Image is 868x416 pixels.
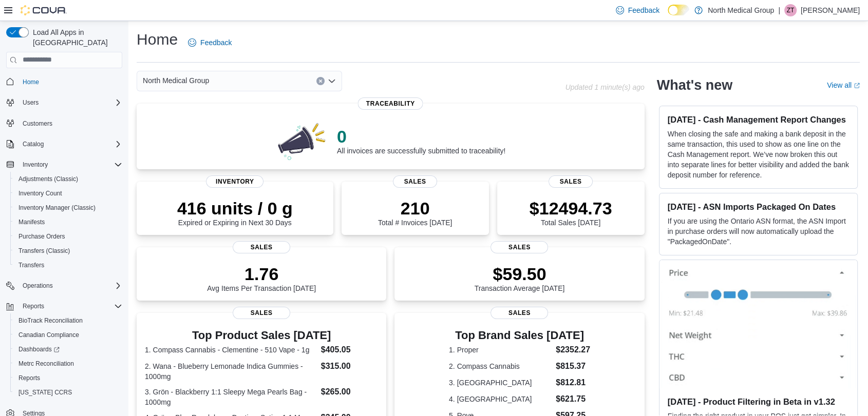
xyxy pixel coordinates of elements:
span: Dashboards [18,345,60,353]
span: Home [23,78,39,86]
button: Catalog [2,137,126,151]
a: Canadian Compliance [14,329,83,341]
a: Inventory Manager (Classic) [14,202,100,214]
span: Load All Apps in [GEOGRAPHIC_DATA] [29,27,122,48]
p: | [778,4,780,16]
button: Inventory [2,157,126,172]
span: Dashboards [14,343,122,355]
span: BioTrack Reconciliation [18,316,83,325]
a: Purchase Orders [14,230,69,243]
span: Reports [14,372,122,384]
span: Sales [233,241,290,253]
button: Inventory [18,159,52,171]
button: Users [2,95,126,110]
p: 210 [378,198,452,219]
span: Customers [18,117,122,130]
dt: 1. Compass Cannabis - Clementine - 510 Vape - 1g [145,345,317,355]
p: $12494.73 [530,198,612,219]
span: Inventory [206,175,263,188]
button: Transfers (Classic) [10,244,126,258]
span: Sales [549,175,593,188]
p: Updated 1 minute(s) ago [565,83,644,91]
span: Sales [490,307,548,319]
a: BioTrack Reconciliation [14,314,87,327]
h3: [DATE] - ASN Imports Packaged On Dates [668,202,849,212]
button: Adjustments (Classic) [10,172,126,186]
span: Feedback [200,37,232,48]
span: BioTrack Reconciliation [14,314,122,327]
span: Catalog [23,140,44,148]
button: Operations [2,279,126,293]
dd: $405.05 [321,344,379,356]
span: Transfers (Classic) [18,247,70,255]
span: Inventory [18,159,122,171]
span: Inventory Manager (Classic) [14,202,122,214]
p: [PERSON_NAME] [801,4,860,16]
a: Manifests [14,216,49,228]
span: Manifests [14,216,122,228]
a: Transfers (Classic) [14,245,74,257]
span: Users [18,96,122,109]
dt: 1. Proper [449,345,552,355]
dd: $812.81 [556,377,590,389]
h3: Top Product Sales [DATE] [145,329,378,342]
span: Sales [393,175,437,188]
img: 0 [275,120,329,161]
div: Total # Invoices [DATE] [378,198,452,227]
a: Home [18,76,43,88]
h2: What's new [657,77,732,93]
span: Inventory Count [18,189,62,197]
button: Users [18,96,43,109]
span: Inventory [23,161,48,169]
button: BioTrack Reconciliation [10,313,126,328]
button: Reports [18,300,48,312]
span: Metrc Reconciliation [18,360,74,368]
button: Catalog [18,138,48,150]
a: Adjustments (Classic) [14,173,82,185]
span: Transfers [14,259,122,271]
p: If you are using the Ontario ASN format, the ASN Import in purchase orders will now automatically... [668,216,849,247]
button: Reports [10,371,126,385]
a: View allExternal link [827,81,860,89]
a: Dashboards [10,342,126,356]
span: Reports [18,300,122,312]
span: Reports [18,374,40,382]
button: [US_STATE] CCRS [10,385,126,400]
button: Canadian Compliance [10,328,126,342]
span: Operations [23,282,53,290]
div: Zachary Tebeau [784,4,797,16]
h3: Top Brand Sales [DATE] [449,329,590,342]
span: Adjustments (Classic) [14,173,122,185]
span: Adjustments (Classic) [18,175,78,183]
span: Metrc Reconciliation [14,358,122,370]
span: Washington CCRS [14,386,122,399]
p: 416 units / 0 g [177,198,293,219]
dt: 2. Compass Cannabis [449,361,552,371]
a: Customers [18,117,56,130]
span: Inventory Manager (Classic) [18,204,96,212]
span: Canadian Compliance [14,329,122,341]
button: Inventory Count [10,186,126,201]
dt: 2. Wana - Blueberry Lemonade Indica Gummies - 1000mg [145,361,317,382]
span: Transfers (Classic) [14,245,122,257]
dd: $2352.27 [556,344,590,356]
h1: Home [137,29,178,50]
dd: $815.37 [556,360,590,372]
span: Feedback [628,5,659,15]
button: Metrc Reconciliation [10,356,126,371]
button: Open list of options [328,77,336,85]
img: Cova [21,5,67,15]
input: Dark Mode [668,5,689,15]
p: North Medical Group [708,4,774,16]
p: 1.76 [207,264,316,284]
h3: [DATE] - Cash Management Report Changes [668,114,849,125]
span: Sales [233,307,290,319]
div: Expired or Expiring in Next 30 Days [177,198,293,227]
dd: $265.00 [321,386,379,398]
div: Avg Items Per Transaction [DATE] [207,264,316,292]
button: Customers [2,116,126,131]
button: Purchase Orders [10,229,126,244]
p: When closing the safe and making a bank deposit in the same transaction, this used to show as one... [668,129,849,180]
div: All invoices are successfully submitted to traceability! [337,126,505,155]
